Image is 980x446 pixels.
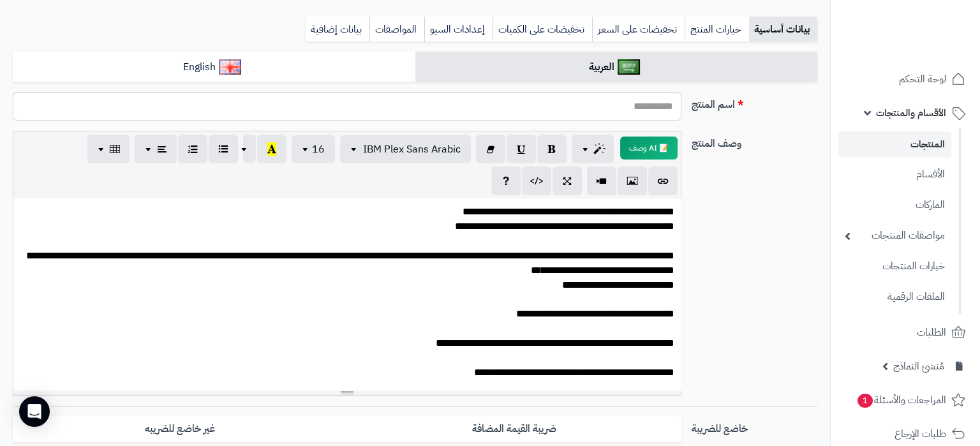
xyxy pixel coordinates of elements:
[893,357,944,375] span: مُنشئ النماذج
[838,191,951,219] a: الماركات
[312,142,325,157] span: 16
[369,17,424,42] a: المواصفات
[415,52,818,83] a: العربية
[838,161,951,188] a: الأقسام
[340,135,471,163] button: IBM Plex Sans Arabic
[493,17,592,42] a: تخفيضات على الكميات
[749,17,817,42] a: بيانات أساسية
[592,17,685,42] a: تخفيضات على السعر
[876,104,946,122] span: الأقسام والمنتجات
[19,396,50,427] div: Open Intercom Messenger
[838,64,972,94] a: لوحة التحكم
[685,17,749,42] a: خيارات المنتج
[917,323,946,341] span: الطلبات
[618,59,640,75] img: العربية
[838,222,951,249] a: مواصفات المنتجات
[895,425,946,443] span: طلبات الإرجاع
[363,142,461,157] span: IBM Plex Sans Arabic
[899,70,946,88] span: لوحة التحكم
[838,131,951,158] a: المنتجات
[347,416,681,442] label: ضريبة القيمة المضافة
[687,131,822,151] label: وصف المنتج
[620,137,678,160] button: 📝 AI وصف
[13,416,347,442] label: غير خاضع للضريبه
[838,283,951,311] a: الملفات الرقمية
[687,416,822,436] label: خاضع للضريبة
[838,385,972,415] a: المراجعات والأسئلة1
[424,17,493,42] a: إعدادات السيو
[893,34,968,61] img: logo-2.png
[838,253,951,280] a: خيارات المنتجات
[857,394,873,408] span: 1
[856,391,946,409] span: المراجعات والأسئلة
[13,52,415,83] a: English
[219,59,241,75] img: English
[292,135,335,163] button: 16
[838,317,972,348] a: الطلبات
[306,17,369,42] a: بيانات إضافية
[687,92,822,112] label: اسم المنتج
